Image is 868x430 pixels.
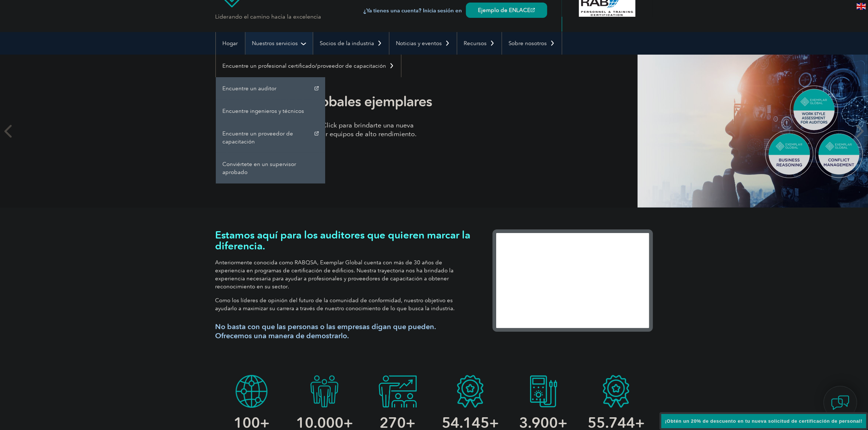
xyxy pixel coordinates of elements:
[857,3,866,10] img: en
[215,297,455,312] font: Como los líderes de opinión del futuro de la comunidad de conformidad, nuestro objetivo es ayudar...
[226,93,432,110] font: Evaluaciones globales ejemplares
[245,32,313,55] a: Nuestros servicios
[223,161,296,175] font: Conviértete en un supervisor aprobado
[320,40,374,47] font: Socios de la industria
[216,55,401,77] a: Encuentre un profesional certificado/proveedor de capacitación
[252,40,298,47] font: Nuestros servicios
[223,108,304,114] font: Encuentre ingenieros y técnicos
[502,32,562,55] a: Sobre nosotros
[215,322,436,331] font: No basta con que las personas o las empresas digan que pueden.
[466,3,547,18] a: Ejemplo de ENLACE
[215,229,471,252] font: Estamos aquí para los auditores que quieren marcar la diferencia.
[216,122,325,153] a: Encuentre un proveedor de capacitación
[216,32,245,55] a: Hogar
[215,13,322,20] font: Liderando el camino hacia la excelencia
[223,130,293,145] font: Encuentre un proveedor de capacitación
[478,7,531,13] font: Ejemplo de ENLACE
[313,32,389,55] a: Socios de la industria
[216,153,325,184] a: Conviértete en un supervisor aprobado
[223,40,238,47] font: Hogar
[223,63,386,69] font: Encuentre un profesional certificado/proveedor de capacitación
[223,85,277,92] font: Encuentre un auditor
[831,394,849,412] img: contact-chat.png
[457,32,502,55] a: Recursos
[665,418,863,424] font: ¡Obtén un 20% de descuento en tu nueva solicitud de certificación de personal!
[364,7,462,14] font: ¿Ya tienes una cuenta? Inicia sesión en
[464,40,487,47] font: Recursos
[531,8,535,12] img: open_square.png
[215,331,349,340] font: Ofrecemos una manera de demostrarlo.
[216,100,325,122] a: Encuentre ingenieros y técnicos
[509,40,547,47] font: Sobre nosotros
[215,259,454,290] font: Anteriormente conocida como RABQSA, Exemplar Global cuenta con más de 30 años de experiencia en p...
[396,40,442,47] font: Noticias y eventos
[493,229,653,332] iframe: Exemplar Global: Trabajando juntos para marcar la diferencia
[389,32,457,55] a: Noticias y eventos
[216,77,325,100] a: Encuentre un auditor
